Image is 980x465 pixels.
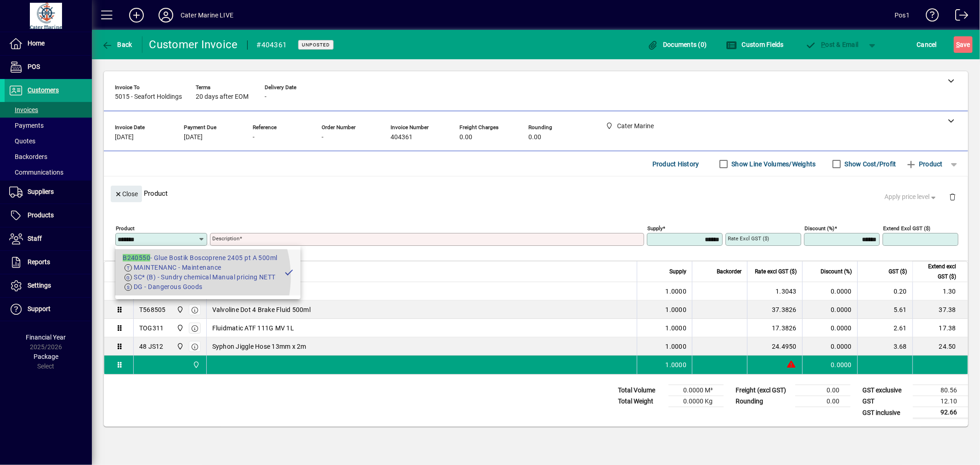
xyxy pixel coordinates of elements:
td: 0.0000 [802,356,857,374]
span: Cater Marine [174,305,185,315]
button: Delete [941,186,963,208]
span: [DATE] [115,134,134,141]
span: Package [34,353,58,360]
span: ost & Email [805,41,859,48]
button: Post & Email [801,36,863,53]
span: 1.0000 [666,360,687,369]
td: 17.38 [912,319,968,337]
span: Customers [28,86,59,94]
span: 0.00 [459,134,472,141]
label: Show Line Volumes/Weights [730,159,816,169]
td: 0.20 [857,282,912,301]
td: 24.50 [912,337,968,356]
a: Communications [5,164,92,180]
button: Save [954,36,973,53]
td: 1.30 [912,282,968,301]
mat-label: Supply [647,225,663,232]
span: 404361 [391,134,413,141]
span: Extend excl GST ($) [918,261,956,282]
td: 0.0000 Kg [668,396,724,407]
td: 80.56 [913,385,968,396]
div: 17.3826 [753,323,797,333]
span: Apply price level [885,192,938,202]
td: 0.0000 [802,319,857,337]
div: Product [104,176,968,210]
div: 24.4950 [753,342,797,351]
span: 1.0000 [666,323,687,333]
div: Pos1 [895,8,910,23]
span: 1.0000 [666,287,687,296]
a: Products [5,204,92,227]
td: GST exclusive [858,385,913,396]
a: Invoices [5,102,92,118]
mat-label: Product [116,225,135,232]
app-page-header-button: Back [92,36,142,53]
td: 0.00 [795,385,850,396]
div: 48 JS12 [139,342,164,351]
button: Cancel [915,36,940,53]
span: Back [102,41,132,48]
app-page-header-button: Close [108,189,144,198]
span: Custom Fields [726,41,784,48]
div: 1.3043 [753,287,797,296]
span: Home [28,40,45,47]
button: Product History [649,156,703,172]
mat-label: Description [212,235,239,242]
a: Support [5,298,92,321]
span: 0.00 [528,134,541,141]
button: Documents (0) [645,36,709,53]
span: Item [139,267,150,277]
td: 0.0000 [802,282,857,301]
button: Close [111,186,142,202]
app-page-header-button: Delete [941,193,963,201]
a: Knowledge Base [919,2,939,32]
button: Profile [151,7,181,23]
span: Payments [9,122,44,129]
a: Settings [5,274,92,297]
span: 1.0000 [666,305,687,314]
button: Apply price level [881,189,942,205]
span: - [322,134,323,141]
mat-label: Rate excl GST ($) [728,235,769,242]
span: - [253,134,255,141]
mat-label: Extend excl GST ($) [883,225,930,232]
td: 2.61 [857,319,912,337]
span: Supply [669,267,686,277]
span: - [265,93,266,101]
button: Back [99,36,135,53]
td: 0.00 [795,396,850,407]
span: ave [956,37,970,52]
td: Total Volume [613,385,668,396]
a: POS [5,56,92,79]
a: Home [5,32,92,55]
td: 92.66 [913,407,968,419]
span: Reports [28,258,50,266]
span: Communications [9,169,63,176]
span: Financial Year [26,334,66,341]
span: Syphon Jiggle Hose 13mm x 2m [212,342,306,351]
td: 0.0000 M³ [668,385,724,396]
a: Quotes [5,133,92,149]
span: O Ring Assorted each [212,287,276,296]
span: Invoices [9,106,38,113]
a: Payments [5,118,92,133]
span: Documents (0) [647,41,707,48]
span: S [956,41,960,48]
td: 3.68 [857,337,912,356]
span: 5015 - Seafort Holdings [115,93,182,101]
label: Show Cost/Profit [843,159,896,169]
div: ORINGS [139,287,164,296]
span: POS [28,63,40,70]
span: Discount (%) [821,267,852,277]
span: 20 days after EOM [196,93,249,101]
span: Products [28,211,54,219]
span: Rate excl GST ($) [755,267,797,277]
td: GST inclusive [858,407,913,419]
a: Reports [5,251,92,274]
div: Cater Marine LIVE [181,8,233,23]
span: Close [114,187,138,202]
div: #404361 [257,38,287,52]
span: Cater Marine [174,323,185,333]
button: Custom Fields [724,36,786,53]
a: Backorders [5,149,92,164]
